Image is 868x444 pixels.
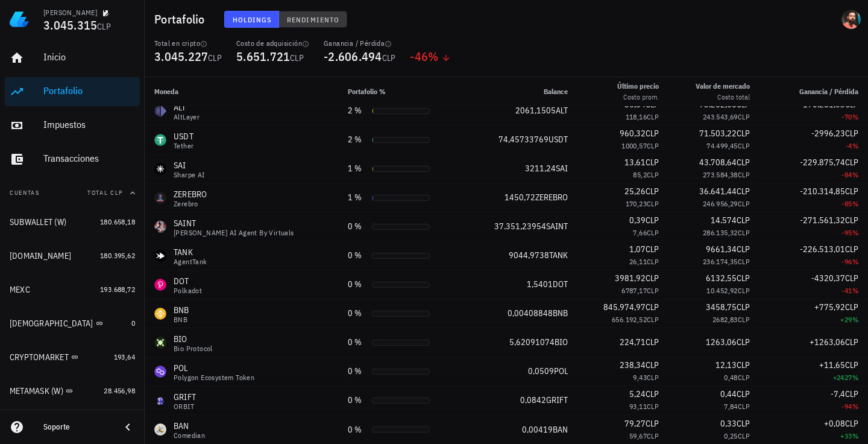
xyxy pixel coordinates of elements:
[737,244,750,255] span: CLP
[100,217,135,226] span: 180.658,18
[154,308,166,320] div: BNB-icon
[852,170,858,179] span: %
[174,316,189,323] div: BNB
[633,170,647,179] span: 85,2
[620,360,646,370] span: 238,34
[43,119,135,130] div: Impuestos
[174,200,207,208] div: Zerebro
[553,308,568,319] span: BNB
[845,128,858,139] span: CLP
[348,365,367,378] div: 0 %
[769,372,858,384] div: +2427
[647,199,659,208] span: CLP
[724,373,738,382] span: 0,48
[154,395,166,407] div: GRIFT-icon
[174,229,294,236] div: [PERSON_NAME] AI agent by Virtuals
[553,424,568,435] span: BAN
[232,15,272,24] span: Holdings
[174,246,207,258] div: TANK
[620,128,646,139] span: 960,32
[852,199,858,208] span: %
[338,77,461,106] th: Portafolio %: Sin ordenar. Pulse para ordenar de forma ascendente.
[769,314,858,326] div: +29
[224,11,280,28] button: Holdings
[811,128,845,139] span: -2996,23
[174,275,202,287] div: DOT
[154,337,166,349] div: BIO-icon
[845,157,858,168] span: CLP
[615,273,646,284] span: 3981,92
[5,376,140,405] a: METAMASK (W) 28.456,98
[845,360,858,370] span: CLP
[646,388,659,399] span: CLP
[154,134,166,146] div: USDT-icon
[852,286,858,295] span: %
[646,186,659,197] span: CLP
[348,249,367,262] div: 0 %
[621,286,647,295] span: 6787,17
[556,105,568,116] span: ALT
[703,257,738,266] span: 236.174,35
[410,51,450,63] div: -46
[633,228,647,237] span: 7,66
[811,273,845,284] span: -4320,37
[800,244,845,255] span: -226.513,01
[174,362,254,374] div: POL
[549,250,568,261] span: TANK
[154,10,210,29] h1: Portafolio
[800,215,845,226] span: -271.561,32
[549,134,568,145] span: USDT
[646,302,659,312] span: CLP
[154,250,166,262] div: TANK-icon
[646,273,659,284] span: CLP
[290,52,304,63] span: CLP
[97,21,111,32] span: CLP
[624,418,646,429] span: 79,27
[852,402,858,411] span: %
[720,418,737,429] span: 0,33
[10,217,66,227] div: SUBWALLET (W)
[647,141,659,150] span: CLP
[10,386,63,396] div: METAMASK (W)
[699,157,737,168] span: 43.708,64
[528,366,554,376] span: 0,0509
[724,431,738,440] span: 0,25
[612,315,647,324] span: 656.192,52
[624,157,646,168] span: 13,61
[348,162,367,175] div: 1 %
[769,198,858,210] div: -85
[845,388,858,399] span: CLP
[620,337,646,347] span: 224,71
[174,142,193,150] div: Tether
[43,51,135,63] div: Inicio
[348,220,367,233] div: 0 %
[852,431,858,440] span: %
[626,112,647,121] span: 118,16
[706,302,737,312] span: 3458,75
[154,87,178,96] span: Moneda
[43,8,97,17] div: [PERSON_NAME]
[5,208,140,236] a: SUBWALLET (W) 180.658,18
[546,221,568,232] span: SAINT
[10,251,71,261] div: [DOMAIN_NAME]
[647,228,659,237] span: CLP
[646,360,659,370] span: CLP
[646,215,659,226] span: CLP
[738,373,750,382] span: CLP
[647,315,659,324] span: CLP
[174,374,254,381] div: Polygon Ecosystem Token
[100,251,135,260] span: 180.395,62
[174,130,193,142] div: USDT
[174,113,200,121] div: AltLayer
[647,431,659,440] span: CLP
[5,111,140,140] a: Impuestos
[737,273,750,284] span: CLP
[5,43,140,72] a: Inicio
[154,423,166,436] div: BAN-icon
[555,337,568,347] span: BIO
[174,345,213,352] div: Bio Protocol
[286,15,339,24] span: Rendimiento
[236,39,309,48] div: Costo de adquisición
[647,257,659,266] span: CLP
[348,278,367,291] div: 0 %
